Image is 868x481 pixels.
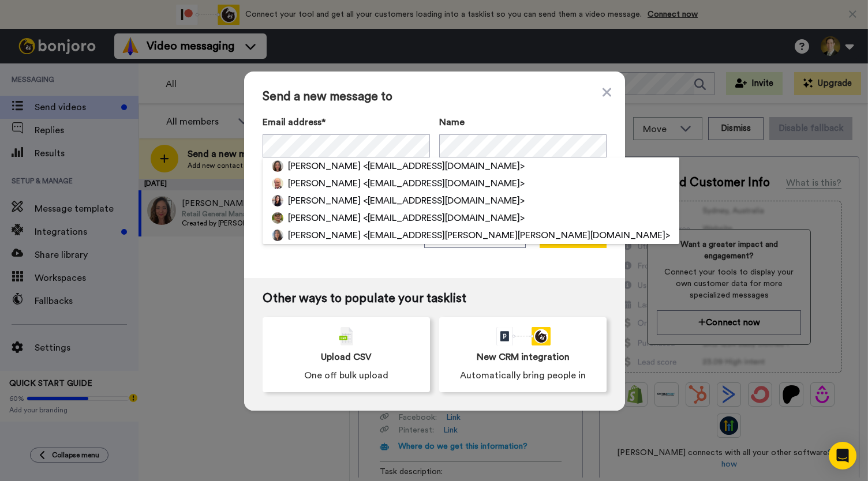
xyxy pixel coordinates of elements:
[272,195,283,206] img: 779e5fb9-57fc-4fae-9def-bc4f42babe24.jpg
[439,115,465,129] span: Name
[363,194,525,208] span: <[EMAIL_ADDRESS][DOMAIN_NAME]>
[304,369,388,382] span: One off bulk upload
[272,212,283,224] img: 96832bfe-a19b-4b28-b7f8-969c868bf742.jpg
[363,176,525,190] span: <[EMAIL_ADDRESS][DOMAIN_NAME]>
[272,160,283,172] img: f74c6ad7-b603-4171-b821-3c24541d7c5b.jpg
[288,194,361,208] span: [PERSON_NAME]
[495,327,551,345] div: animation
[263,90,607,104] span: Send a new message to
[363,228,670,242] span: <[EMAIL_ADDRESS][PERSON_NAME][PERSON_NAME][DOMAIN_NAME]>
[339,327,353,345] img: csv-grey.png
[321,350,372,364] span: Upload CSV
[477,350,570,364] span: New CRM integration
[272,178,283,189] img: 7e6b001c-7412-461b-99b9-0001a4bb223f.jpg
[363,159,525,173] span: <[EMAIL_ADDRESS][DOMAIN_NAME]>
[272,230,283,241] img: 24990e16-ca60-4e2a-ad29-92b6d122a397.jpg
[263,115,430,129] label: Email address*
[829,442,856,469] div: Open Intercom Messenger
[288,159,361,173] span: [PERSON_NAME]
[288,211,361,225] span: [PERSON_NAME]
[363,211,525,225] span: <[EMAIL_ADDRESS][DOMAIN_NAME]>
[460,369,586,382] span: Automatically bring people in
[288,228,361,242] span: [PERSON_NAME]
[288,176,361,190] span: [PERSON_NAME]
[263,292,607,306] span: Other ways to populate your tasklist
